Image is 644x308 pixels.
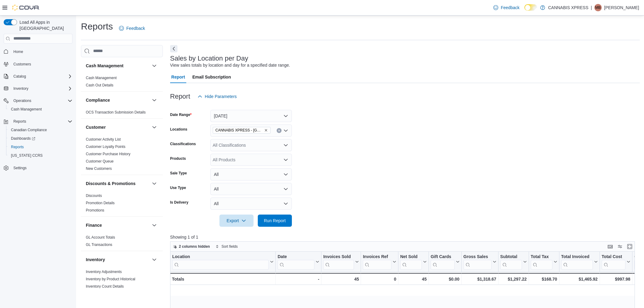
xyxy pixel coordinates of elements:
[215,127,263,133] span: CANNABIS XPRESS - [GEOGRAPHIC_DATA] ([GEOGRAPHIC_DATA])
[11,60,72,68] span: Customers
[86,284,124,289] span: Inventory Count Details
[170,200,188,205] label: Is Delivery
[86,75,117,80] span: Cash Management
[170,127,187,132] label: Locations
[11,153,43,158] span: [US_STATE] CCRS
[86,194,102,198] a: Discounts
[86,208,104,213] span: Promotions
[491,2,522,14] a: Feedback
[86,63,124,69] h3: Cash Management
[561,254,593,269] div: Total Invoiced
[431,275,460,283] div: $0.00
[1,96,75,105] button: Operations
[172,275,274,283] div: Totals
[86,193,102,198] span: Discounts
[86,235,115,240] span: GL Account Totals
[6,151,75,160] button: [US_STATE] CCRS
[9,135,72,142] span: Dashboards
[151,222,158,229] button: Finance
[500,275,527,283] div: $1,297.22
[81,74,163,91] div: Cash Management
[11,97,72,104] span: Operations
[530,254,557,269] button: Total Tax
[86,180,135,187] h3: Discounts & Promotions
[86,180,149,187] button: Discounts & Promotions
[11,85,31,92] button: Inventory
[81,234,163,251] div: Finance
[86,201,115,205] a: Promotion Details
[172,254,269,260] div: Location
[323,254,354,269] div: Invoices Sold
[210,183,292,195] button: All
[9,152,45,159] a: [US_STATE] CCRS
[13,119,26,124] span: Reports
[363,275,396,283] div: 0
[86,83,114,87] a: Cash Out Details
[601,254,625,260] div: Total Cost
[1,117,75,126] button: Reports
[86,222,102,228] h3: Finance
[86,144,125,149] span: Customer Loyalty Points
[463,275,496,283] div: $1,318.67
[400,254,427,269] button: Net Sold
[277,128,282,133] button: Clear input
[86,243,112,247] a: GL Transactions
[363,254,396,269] button: Invoices Ref
[86,277,135,282] span: Inventory by Product Historical
[13,98,31,103] span: Operations
[11,48,72,55] span: Home
[363,254,391,269] div: Invoices Ref
[86,166,112,171] a: New Customers
[86,76,117,80] a: Cash Management
[431,254,460,269] button: Gift Cards
[278,275,319,283] div: -
[11,73,72,80] span: Catalog
[11,61,33,68] a: Customers
[223,215,250,227] span: Export
[86,124,106,130] h3: Customer
[222,244,238,249] span: Sort fields
[1,84,75,93] button: Inventory
[258,215,292,227] button: Run Report
[86,208,104,212] a: Promotions
[11,128,47,132] span: Canadian Compliance
[179,244,210,249] span: 2 columns hidden
[86,110,146,115] span: OCS Transaction Submission Details
[81,136,163,175] div: Customer
[11,118,29,125] button: Reports
[192,71,231,83] span: Email Subscription
[530,254,552,269] div: Total Tax
[86,145,125,149] a: Customer Loyalty Points
[86,124,149,130] button: Customer
[500,254,527,269] button: Subtotal
[86,235,115,240] a: GL Account Totals
[604,4,639,11] p: [PERSON_NAME]
[13,86,28,91] span: Inventory
[170,62,290,68] div: View sales totals by location and day for a specified date range.
[9,143,26,151] a: Reports
[591,4,592,11] p: |
[323,254,359,269] button: Invoices Sold
[86,63,149,69] button: Cash Management
[11,164,72,172] span: Settings
[561,254,597,269] button: Total Invoiced
[126,25,145,31] span: Feedback
[11,118,72,125] span: Reports
[9,106,44,113] a: Cash Management
[11,48,26,55] a: Home
[195,90,239,103] button: Hide Parameters
[170,142,196,146] label: Classifications
[11,73,28,80] button: Catalog
[400,254,422,260] div: Net Sold
[463,254,491,260] div: Gross Sales
[172,254,274,269] button: Location
[9,143,72,151] span: Reports
[6,143,75,151] button: Reports
[86,110,146,114] a: OCS Transaction Submission Details
[11,85,72,92] span: Inventory
[151,256,158,263] button: Inventory
[607,243,614,250] button: Keyboard shortcuts
[81,20,113,33] h1: Reports
[283,128,288,133] button: Open list of options
[86,159,114,163] a: Customer Queue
